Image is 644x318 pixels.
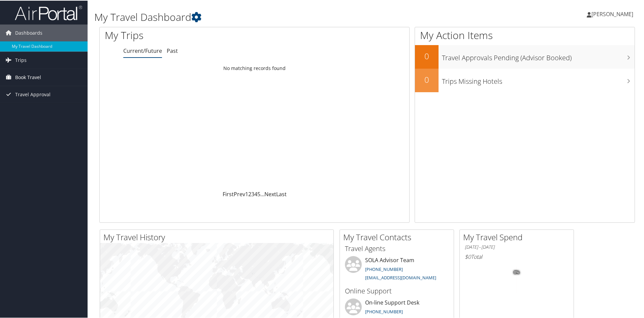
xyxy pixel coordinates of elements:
[591,10,633,17] span: [PERSON_NAME]
[415,50,439,61] h2: 0
[234,190,245,197] a: Prev
[245,190,248,197] a: 1
[123,46,162,54] a: Current/Future
[442,73,635,85] h3: Trips Missing Hotels
[100,62,409,74] td: No matching records found
[251,190,254,197] a: 3
[15,51,27,68] span: Trips
[442,49,635,62] h3: Travel Approvals Pending (Advisor Booked)
[248,190,251,197] a: 2
[343,231,454,242] h2: My Travel Contacts
[345,243,449,253] h3: Travel Agents
[465,243,569,250] h6: [DATE] - [DATE]
[587,3,640,24] a: [PERSON_NAME]
[105,28,275,42] h1: My Trips
[254,190,257,197] a: 4
[415,73,439,85] h2: 0
[15,4,82,20] img: airportal-logo.png
[15,68,41,85] span: Book Travel
[264,190,276,197] a: Next
[463,231,574,242] h2: My Travel Spend
[15,24,42,41] span: Dashboards
[223,190,234,197] a: First
[276,190,287,197] a: Last
[415,28,635,42] h1: My Action Items
[365,308,403,314] a: [PHONE_NUMBER]
[365,266,403,272] a: [PHONE_NUMBER]
[415,68,635,92] a: 0Trips Missing Hotels
[15,85,51,102] span: Travel Approval
[514,270,519,274] tspan: 0%
[103,231,333,242] h2: My Travel History
[257,190,260,197] a: 5
[345,286,449,295] h3: Online Support
[365,274,436,280] a: [EMAIL_ADDRESS][DOMAIN_NAME]
[415,44,635,68] a: 0Travel Approvals Pending (Advisor Booked)
[94,9,458,24] h1: My Travel Dashboard
[342,255,452,283] li: SOLA Advisor Team
[260,190,264,197] span: …
[465,252,471,260] span: $0
[465,252,569,260] h6: Total
[167,46,178,54] a: Past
